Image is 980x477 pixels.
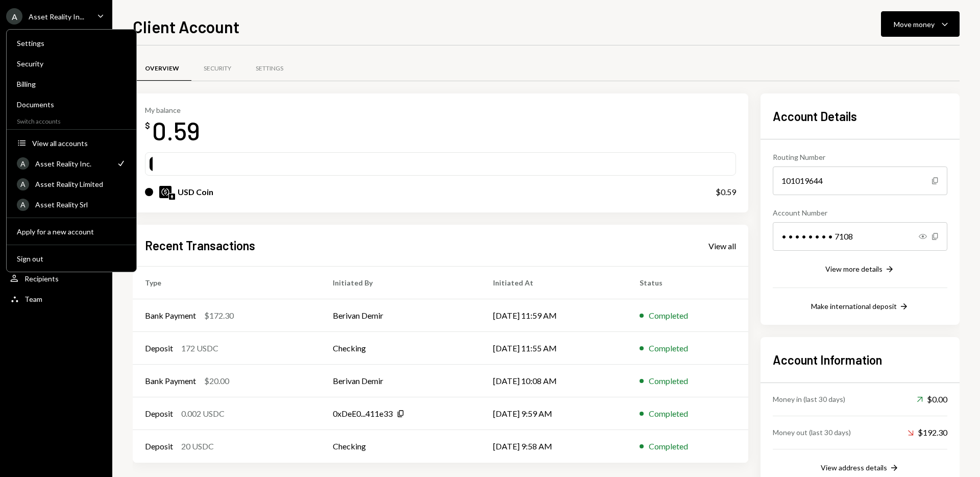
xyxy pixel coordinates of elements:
[773,351,947,368] h2: Account Information
[716,186,736,198] div: $0.59
[481,299,627,332] td: [DATE] 11:59 AM
[821,463,899,474] button: View address details
[773,166,947,195] div: 101019644
[825,264,895,275] button: View more details
[204,309,234,322] div: $172.30
[11,175,132,193] a: AAsset Reality Limited
[17,178,29,190] div: A
[17,227,126,236] div: Apply for a new account
[773,427,851,438] div: Money out (last 30 days)
[178,186,213,198] div: USD Coin
[152,114,200,147] div: 0.59
[145,237,255,254] h2: Recent Transactions
[11,34,132,52] a: Settings
[256,64,283,73] div: Settings
[321,267,481,299] th: Initiated By
[627,267,748,299] th: Status
[35,159,110,168] div: Asset Reality Inc.
[24,295,42,303] div: Team
[11,223,132,241] button: Apply for a new account
[17,80,126,88] div: Billing
[11,134,132,153] button: View all accounts
[321,299,481,332] td: Berivan Demir
[24,274,59,283] div: Recipients
[321,332,481,365] td: Checking
[169,194,175,200] img: ethereum-mainnet
[145,121,150,131] div: $
[159,186,171,198] img: USDC
[773,222,947,251] div: • • • • • • • • 7108
[17,100,126,109] div: Documents
[649,440,688,452] div: Completed
[17,199,29,211] div: A
[481,267,627,299] th: Initiated At
[708,240,736,251] a: View all
[708,241,736,251] div: View all
[11,195,132,213] a: AAsset Reality Srl
[6,8,22,25] div: A
[145,342,173,354] div: Deposit
[649,375,688,387] div: Completed
[773,108,947,125] h2: Account Details
[321,365,481,397] td: Berivan Demir
[17,157,29,170] div: A
[821,463,887,472] div: View address details
[649,309,688,322] div: Completed
[35,200,126,209] div: Asset Reality Srl
[881,11,960,37] button: Move money
[894,19,935,30] div: Move money
[145,375,196,387] div: Bank Payment
[908,426,947,439] div: $192.30
[181,440,214,452] div: 20 USDC
[32,139,126,148] div: View all accounts
[11,75,132,93] a: Billing
[481,365,627,397] td: [DATE] 10:08 AM
[811,301,909,313] button: Make international deposit
[917,393,947,406] div: $0.00
[321,430,481,463] td: Checking
[7,115,136,125] div: Switch accounts
[481,430,627,463] td: [DATE] 9:58 AM
[773,152,947,162] div: Routing Number
[17,39,126,47] div: Settings
[181,342,218,354] div: 172 USDC
[243,56,296,82] a: Settings
[133,16,239,37] h1: Client Account
[145,64,179,73] div: Overview
[11,250,132,268] button: Sign out
[481,397,627,430] td: [DATE] 9:59 AM
[17,254,126,263] div: Sign out
[191,56,243,82] a: Security
[145,408,173,420] div: Deposit
[11,95,132,113] a: Documents
[773,394,845,404] div: Money in (last 30 days)
[11,54,132,73] a: Security
[204,375,229,387] div: $20.00
[35,180,126,188] div: Asset Reality Limited
[333,408,393,420] div: 0xDeE0...411e33
[6,269,106,288] a: Recipients
[6,290,106,308] a: Team
[481,332,627,365] td: [DATE] 11:55 AM
[811,302,897,311] div: Make international deposit
[29,12,84,21] div: Asset Reality In...
[133,267,321,299] th: Type
[145,309,196,322] div: Bank Payment
[17,59,126,68] div: Security
[649,408,688,420] div: Completed
[773,207,947,218] div: Account Number
[181,408,225,420] div: 0.002 USDC
[649,342,688,354] div: Completed
[145,440,173,452] div: Deposit
[204,64,231,73] div: Security
[145,106,200,114] div: My balance
[133,56,191,82] a: Overview
[825,265,883,273] div: View more details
